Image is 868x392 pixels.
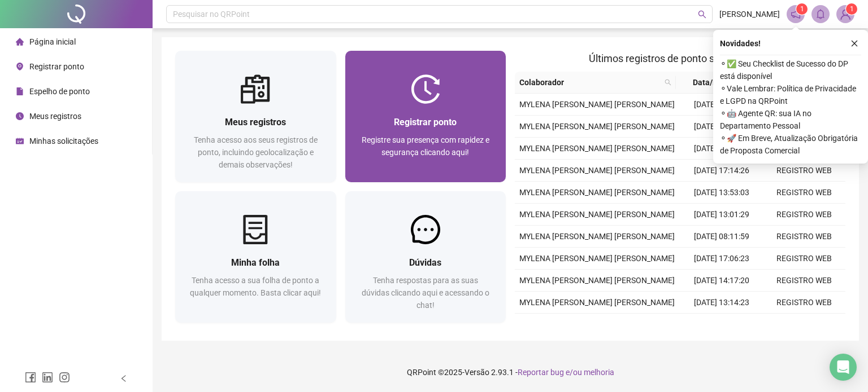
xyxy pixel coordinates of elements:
td: [DATE] 08:12:31 [680,314,763,336]
footer: QRPoint © 2025 - 2.93.1 - [153,353,868,392]
span: search [698,10,706,19]
td: REGISTRO WEB [763,314,845,336]
span: Registre sua presença com rapidez e segurança clicando aqui! [362,135,489,157]
span: search [662,74,674,91]
span: [PERSON_NAME] [719,8,780,20]
span: Registrar ponto [394,117,457,127]
span: Versão [465,368,489,377]
span: Registrar ponto [29,62,84,71]
td: [DATE] 13:08:13 [680,94,763,116]
span: Minha folha [231,257,280,268]
span: home [16,38,24,46]
td: [DATE] 13:14:23 [680,292,763,314]
span: Página inicial [29,37,76,46]
td: REGISTRO WEB [763,270,845,292]
span: MYLENA [PERSON_NAME] [PERSON_NAME] [519,210,675,219]
span: instagram [59,372,70,383]
th: Data/Hora [676,72,756,94]
td: [DATE] 12:08:11 [680,116,763,138]
span: ⚬ 🚀 Em Breve, Atualização Obrigatória de Proposta Comercial [720,132,861,157]
span: MYLENA [PERSON_NAME] [PERSON_NAME] [519,100,675,109]
td: REGISTRO WEB [763,248,845,270]
td: [DATE] 13:53:03 [680,182,763,204]
td: [DATE] 17:06:23 [680,248,763,270]
span: MYLENA [PERSON_NAME] [PERSON_NAME] [519,144,675,153]
span: Data/Hora [680,76,743,89]
span: Últimos registros de ponto sincronizados [589,52,771,64]
a: Meus registrosTenha acesso aos seus registros de ponto, incluindo geolocalização e demais observa... [175,51,336,182]
span: Tenha respostas para as suas dúvidas clicando aqui e acessando o chat! [362,276,489,310]
span: 1 [800,5,804,13]
td: [DATE] 13:01:29 [680,204,763,226]
span: Meus registros [29,112,81,121]
span: 1 [850,5,854,13]
span: MYLENA [PERSON_NAME] [PERSON_NAME] [519,232,675,241]
td: [DATE] 09:30:02 [680,138,763,160]
span: schedule [16,137,24,145]
a: Registrar pontoRegistre sua presença com rapidez e segurança clicando aqui! [345,51,506,182]
span: facebook [25,372,36,383]
span: bell [815,9,826,19]
span: environment [16,63,24,71]
span: Espelho de ponto [29,87,90,96]
a: DúvidasTenha respostas para as suas dúvidas clicando aqui e acessando o chat! [345,191,506,323]
span: ⚬ Vale Lembrar: Política de Privacidade e LGPD na QRPoint [720,82,861,107]
sup: 1 [796,3,808,15]
span: Novidades ! [720,37,761,50]
span: linkedin [42,372,53,383]
span: notification [791,9,801,19]
span: ⚬ ✅ Seu Checklist de Sucesso do DP está disponível [720,58,861,82]
td: REGISTRO WEB [763,226,845,248]
span: Tenha acesso aos seus registros de ponto, incluindo geolocalização e demais observações! [194,135,318,169]
span: MYLENA [PERSON_NAME] [PERSON_NAME] [519,122,675,131]
span: clock-circle [16,112,24,120]
span: MYLENA [PERSON_NAME] [PERSON_NAME] [519,276,675,285]
span: ⚬ 🤖 Agente QR: sua IA no Departamento Pessoal [720,107,861,132]
span: search [665,79,671,86]
span: Meus registros [225,117,286,127]
td: REGISTRO WEB [763,292,845,314]
span: MYLENA [PERSON_NAME] [PERSON_NAME] [519,188,675,197]
span: Dúvidas [409,257,441,268]
span: Reportar bug e/ou melhoria [518,368,614,377]
td: REGISTRO WEB [763,182,845,204]
span: close [850,39,858,47]
td: [DATE] 14:17:20 [680,270,763,292]
span: MYLENA [PERSON_NAME] [PERSON_NAME] [519,254,675,263]
span: left [120,375,128,382]
span: Colaborador [519,76,660,89]
td: REGISTRO WEB [763,160,845,182]
div: Open Intercom Messenger [830,354,857,381]
td: [DATE] 17:14:26 [680,160,763,182]
span: file [16,87,24,95]
a: Minha folhaTenha acesso a sua folha de ponto a qualquer momento. Basta clicar aqui! [175,191,336,323]
span: Tenha acesso a sua folha de ponto a qualquer momento. Basta clicar aqui! [190,276,321,297]
img: 79603 [837,6,854,23]
sup: Atualize o seu contato no menu Meus Dados [846,3,857,15]
span: Minhas solicitações [29,136,98,146]
td: [DATE] 08:11:59 [680,226,763,248]
td: REGISTRO WEB [763,204,845,226]
span: MYLENA [PERSON_NAME] [PERSON_NAME] [519,166,675,175]
span: MYLENA [PERSON_NAME] [PERSON_NAME] [519,298,675,307]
